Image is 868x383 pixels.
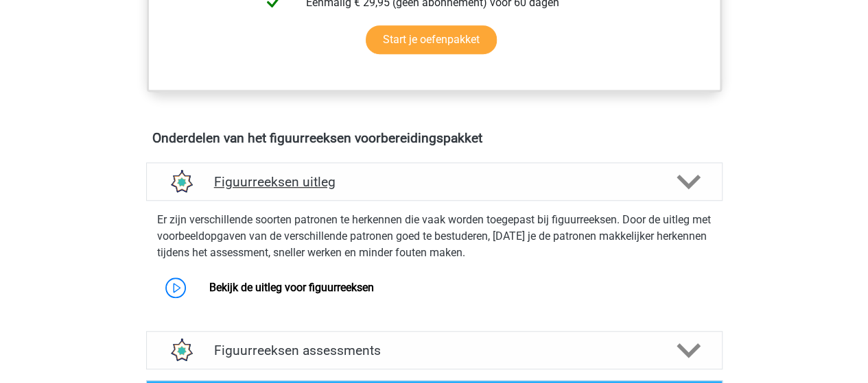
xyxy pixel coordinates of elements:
img: figuurreeksen uitleg [163,164,198,199]
h4: Onderdelen van het figuurreeksen voorbereidingspakket [152,130,716,146]
a: assessments Figuurreeksen assessments [141,331,728,369]
h4: Figuurreeksen assessments [214,343,655,358]
h4: Figuurreeksen uitleg [214,174,655,190]
a: Start je oefenpakket [366,25,497,54]
p: Er zijn verschillende soorten patronen te herkennen die vaak worden toegepast bij figuurreeksen. ... [157,212,712,261]
a: uitleg Figuurreeksen uitleg [141,162,728,201]
img: figuurreeksen assessments [163,333,198,368]
a: Bekijk de uitleg voor figuurreeksen [209,281,374,294]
